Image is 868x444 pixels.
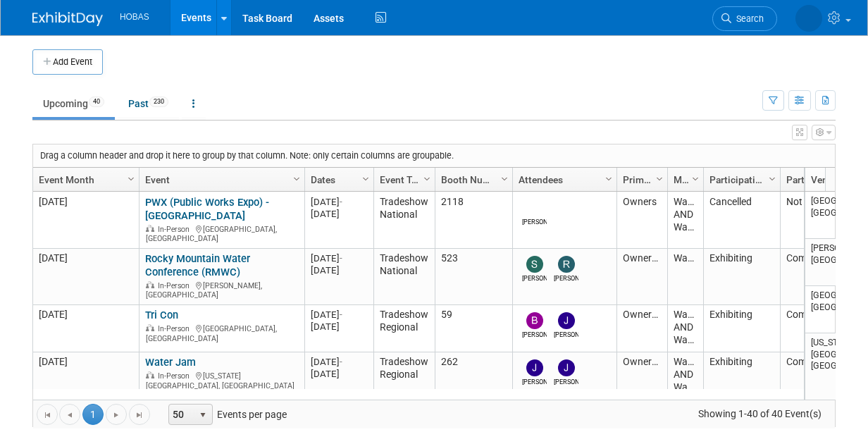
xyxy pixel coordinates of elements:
[526,199,543,216] img: Jake Brunoehler, P. E.
[151,404,301,425] span: Events per page
[120,12,149,22] span: HOBAS
[359,168,374,189] a: Column Settings
[32,49,103,75] button: Add Event
[158,281,194,290] span: In-Person
[780,192,856,248] td: Not Going
[311,208,367,220] div: [DATE]
[420,168,435,189] a: Column Settings
[767,173,778,185] span: Column Settings
[158,324,194,333] span: In-Person
[435,352,512,423] td: 262
[311,368,367,380] div: [DATE]
[33,305,139,352] td: [DATE]
[145,279,298,300] div: [PERSON_NAME], [GEOGRAPHIC_DATA]
[623,168,658,192] a: Primary Attendees
[786,168,847,192] a: Participation
[340,309,342,320] span: -
[197,409,209,421] span: select
[145,356,196,369] a: Water Jam
[145,223,298,244] div: [GEOGRAPHIC_DATA], [GEOGRAPHIC_DATA]
[145,309,178,321] a: Tri Con
[703,192,780,248] td: Cancelled
[558,256,575,273] img: Rene Garcia
[145,369,298,390] div: [US_STATE][GEOGRAPHIC_DATA], [GEOGRAPHIC_DATA]
[703,352,780,423] td: Exhibiting
[311,309,367,321] div: [DATE]
[291,173,302,185] span: Column Settings
[435,192,512,248] td: 2118
[558,312,575,329] img: Jeffrey LeBlanc
[435,249,512,305] td: 523
[373,249,435,305] td: Tradeshow National
[32,12,103,26] img: ExhibitDay
[37,404,58,425] a: Go to the first page
[499,173,510,185] span: Column Settings
[373,352,435,423] td: Tradeshow Regional
[33,352,139,423] td: [DATE]
[360,173,371,185] span: Column Settings
[674,168,694,192] a: Market
[703,305,780,352] td: Exhibiting
[311,321,367,333] div: [DATE]
[616,352,667,423] td: Owners/Engineers
[709,168,771,192] a: Participation Type
[39,168,130,192] a: Event Month
[522,216,547,227] div: Jake Brunoehler, P. E.
[124,168,139,189] a: Column Settings
[129,404,150,425] a: Go to the last page
[603,173,614,185] span: Column Settings
[340,197,342,207] span: -
[145,168,295,192] a: Event
[125,173,137,185] span: Column Settings
[526,359,543,376] img: Joe Tipton
[616,249,667,305] td: Owners/Engineers
[33,192,139,248] td: [DATE]
[667,249,703,305] td: Water
[169,405,193,424] span: 50
[667,192,703,248] td: Water AND Wastewater
[311,252,367,264] div: [DATE]
[89,97,104,107] span: 40
[435,305,512,352] td: 59
[686,404,835,424] span: Showing 1-40 of 40 Event(s)
[688,168,704,189] a: Column Settings
[522,376,547,387] div: Joe Tipton
[146,281,154,288] img: In-Person Event
[373,305,435,352] td: Tradeshow Regional
[33,249,139,305] td: [DATE]
[780,305,856,352] td: Committed
[42,409,53,421] span: Go to the first page
[32,90,115,117] a: Upcoming40
[522,329,547,340] div: Bryant Welch
[158,225,194,234] span: In-Person
[146,225,154,232] img: In-Person Event
[690,173,701,185] span: Column Settings
[145,252,250,278] a: Rocky Mountain Water Conference (RMWC)
[145,196,269,222] a: PWX (Public Works Expo) - [GEOGRAPHIC_DATA]
[616,192,667,248] td: Owners
[59,404,80,425] a: Go to the previous page
[712,6,777,31] a: Search
[33,144,835,167] div: Drag a column header and drop it here to group by that column. Note: only certain columns are gro...
[441,168,503,192] a: Booth Number
[118,90,179,117] a: Past230
[311,196,367,208] div: [DATE]
[146,324,154,331] img: In-Person Event
[526,256,543,273] img: Stephen Alston
[703,249,780,305] td: Exhibiting
[111,409,122,421] span: Go to the next page
[811,168,860,192] a: Venue Location
[554,329,578,340] div: Jeffrey LeBlanc
[780,352,856,423] td: Committed
[602,168,617,189] a: Column Settings
[519,168,607,192] a: Attendees
[311,264,367,276] div: [DATE]
[795,5,822,32] img: Lia Chowdhury
[667,305,703,352] td: Water AND Wastewater
[82,404,104,425] span: 1
[421,173,433,185] span: Column Settings
[522,273,547,283] div: Stephen Alston
[340,253,342,264] span: -
[106,404,127,425] a: Go to the next page
[526,312,543,329] img: Bryant Welch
